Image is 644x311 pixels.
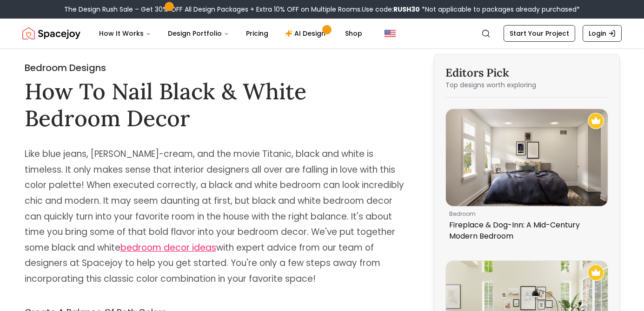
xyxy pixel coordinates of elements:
[583,25,622,42] a: Login
[25,148,404,285] span: Like blue jeans, [PERSON_NAME]-cream, and the movie Titanic, black and white is timeless. It only...
[588,265,604,281] img: Recommended Spacejoy Design - A Contemporary Transitional Living-Dining Room
[25,61,410,74] h2: Bedroom Designs
[393,5,420,14] b: RUSH30
[445,65,608,80] h3: Editors Pick
[278,24,336,43] a: AI Design
[446,109,608,206] img: Fireplace & Dog-Inn: A Mid-Century Modern Bedroom
[449,220,601,242] p: Fireplace & Dog-Inn: A Mid-Century Modern Bedroom
[239,24,276,43] a: Pricing
[445,109,608,246] a: Fireplace & Dog-Inn: A Mid-Century Modern BedroomRecommended Spacejoy Design - Fireplace & Dog-In...
[120,241,216,254] a: bedroom decor ideas
[449,210,601,218] p: bedroom
[22,24,80,43] a: Spacejoy
[588,113,604,129] img: Recommended Spacejoy Design - Fireplace & Dog-Inn: A Mid-Century Modern Bedroom
[160,24,237,43] button: Design Portfolio
[64,5,580,14] div: The Design Rush Sale – Get 30% OFF All Design Packages + Extra 10% OFF on Multiple Rooms.
[445,80,608,90] p: Top designs worth exploring
[362,5,420,14] span: Use code:
[385,28,396,39] img: United States
[504,25,575,42] a: Start Your Project
[92,24,370,43] nav: Main
[420,5,580,14] span: *Not applicable to packages already purchased*
[92,24,159,43] button: How It Works
[25,78,410,131] h1: How To Nail Black & White Bedroom Decor
[22,19,622,48] nav: Global
[338,24,370,43] a: Shop
[22,24,80,43] img: Spacejoy Logo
